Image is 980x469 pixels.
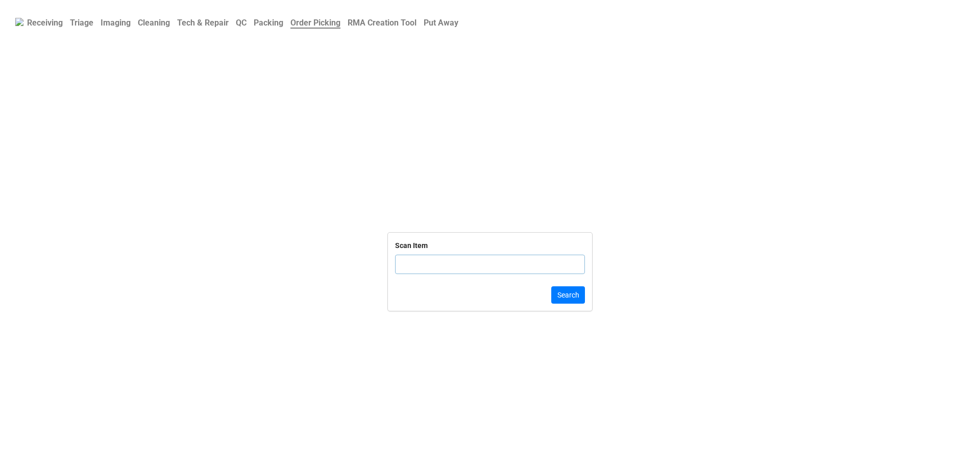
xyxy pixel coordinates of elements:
b: Tech & Repair [177,18,229,28]
a: Order Picking [287,13,344,33]
a: Triage [66,13,97,33]
a: Put Away [420,13,462,33]
b: Order Picking [290,18,340,29]
div: Scan Item [395,240,428,251]
b: Packing [254,18,283,28]
button: Search [551,286,585,304]
a: Tech & Repair [174,13,232,33]
a: Receiving [23,13,66,33]
a: QC [232,13,250,33]
a: Packing [250,13,287,33]
b: Put Away [424,18,458,28]
b: Imaging [101,18,131,28]
img: RexiLogo.png [15,18,23,26]
b: RMA Creation Tool [348,18,416,28]
a: Cleaning [134,13,174,33]
b: Triage [70,18,93,28]
a: Imaging [97,13,134,33]
a: RMA Creation Tool [344,13,420,33]
b: Receiving [27,18,63,28]
b: QC [236,18,247,28]
b: Cleaning [138,18,170,28]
